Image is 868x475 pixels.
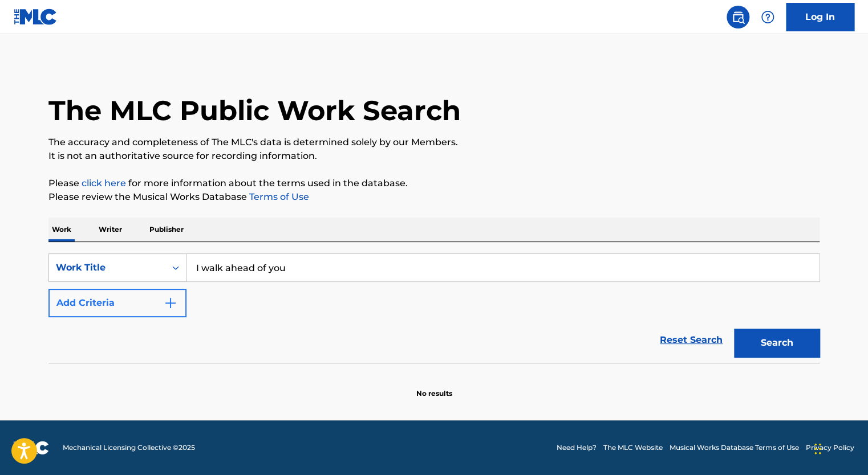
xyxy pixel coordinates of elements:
[164,296,177,310] img: 9d2ae6d4665cec9f34b9.svg
[811,420,868,475] iframe: Chat Widget
[247,191,309,202] a: Terms of Use
[806,443,854,453] a: Privacy Policy
[48,136,820,149] p: The accuracy and completeness of The MLC's data is determined solely by our Members.
[557,443,597,453] a: Need Help?
[654,327,728,353] a: Reset Search
[48,289,186,317] button: Add Criteria
[603,443,663,453] a: The MLC Website
[670,443,799,453] a: Musical Works Database Terms of Use
[727,6,749,28] a: Public Search
[786,3,854,31] a: Log In
[48,177,820,190] p: Please for more information about the terms used in the database.
[814,432,821,466] div: Drag
[48,218,75,241] p: Work
[48,93,461,128] h1: The MLC Public Work Search
[14,441,49,454] img: logo
[14,9,58,25] img: MLC Logo
[416,375,452,399] p: No results
[731,10,745,24] img: search
[82,178,126,189] a: click here
[56,261,159,275] div: Work Title
[95,218,125,241] p: Writer
[146,218,187,241] p: Publisher
[756,6,779,28] div: Help
[761,10,774,24] img: help
[63,443,195,453] span: Mechanical Licensing Collective © 2025
[48,190,820,204] p: Please review the Musical Works Database
[734,329,820,357] button: Search
[48,149,820,163] p: It is not an authoritative source for recording information.
[48,253,820,363] form: Search Form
